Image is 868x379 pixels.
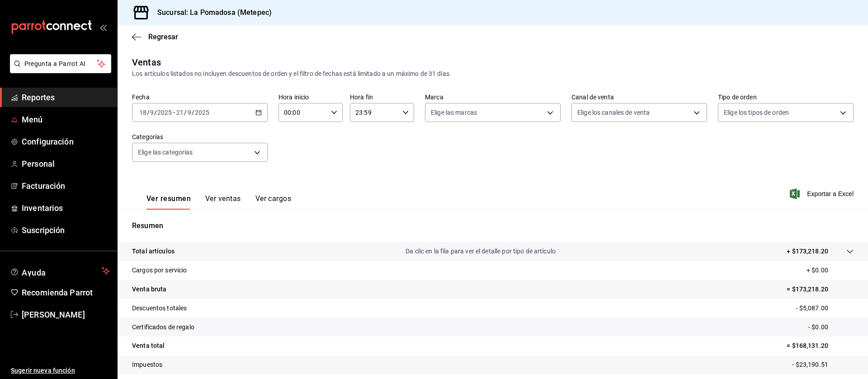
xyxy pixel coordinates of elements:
[406,247,556,256] p: Da clic en la fila para ver el detalle por tipo de artículo
[807,266,854,275] p: + $0.00
[184,109,187,116] span: /
[132,341,165,351] p: Venta total
[24,59,97,69] span: Pregunta a Parrot AI
[425,94,561,100] label: Marca
[571,94,707,100] label: Canal de venta
[187,109,192,116] input: --
[205,194,241,210] button: Ver ventas
[194,109,210,116] input: ----
[787,341,854,351] p: = $168,131.20
[22,286,110,299] span: Recomienda Parrot
[255,194,292,210] button: Ver cargos
[22,113,110,126] span: Menú
[157,109,172,116] input: ----
[22,91,110,103] span: Reportes
[148,33,178,41] span: Regresar
[132,220,854,231] p: Resumen
[147,109,150,116] span: /
[146,194,191,210] button: Ver resumen
[808,323,854,332] p: - $0.00
[139,109,147,116] input: --
[22,136,110,148] span: Configuración
[146,194,291,210] div: navigation tabs
[132,94,268,100] label: Fecha
[173,109,175,116] span: -
[6,66,111,75] a: Pregunta a Parrot AI
[718,94,854,100] label: Tipo de orden
[132,323,194,332] p: Certificados de regalo
[132,56,161,69] div: Ventas
[132,134,268,140] label: Categorías
[192,109,194,116] span: /
[796,304,854,313] p: - $5,087.00
[22,224,110,236] span: Suscripción
[787,285,854,294] p: = $173,218.20
[132,285,166,294] p: Venta bruta
[22,309,110,321] span: [PERSON_NAME]
[99,23,107,31] button: open_drawer_menu
[792,360,854,370] p: - $23,190.51
[22,158,110,170] span: Personal
[11,366,110,375] span: Sugerir nueva función
[787,247,828,256] p: + $173,218.20
[431,108,477,117] span: Elige las marcas
[350,94,414,100] label: Hora fin
[132,247,175,256] p: Total artículos
[22,180,110,192] span: Facturación
[132,266,187,275] p: Cargos por servicio
[724,108,789,117] span: Elige los tipos de orden
[176,109,184,116] input: --
[132,33,178,41] button: Regresar
[792,188,854,199] button: Exportar a Excel
[150,109,154,116] input: --
[150,7,272,18] h3: Sucursal: La Pomadosa (Metepec)
[577,108,650,117] span: Elige los canales de venta
[22,266,98,276] span: Ayuda
[10,54,111,73] button: Pregunta a Parrot AI
[278,94,343,100] label: Hora inicio
[132,304,187,313] p: Descuentos totales
[138,148,193,157] span: Elige las categorías
[154,109,157,116] span: /
[132,360,162,370] p: Impuestos
[22,202,110,214] span: Inventarios
[132,69,854,79] div: Los artículos listados no incluyen descuentos de orden y el filtro de fechas está limitado a un m...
